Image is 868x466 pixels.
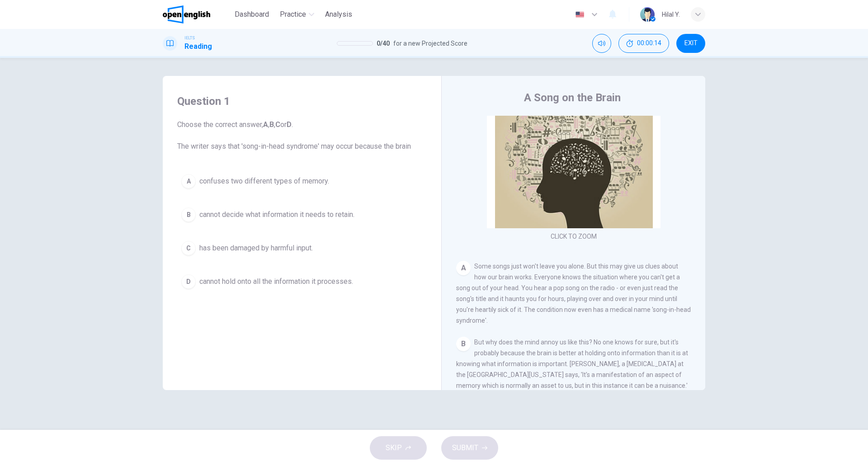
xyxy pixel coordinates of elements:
[456,337,471,351] div: B
[276,6,318,23] button: Practice
[456,263,691,324] span: Some songs just won't leave you alone. But this may give us clues about how our brain works. Ever...
[684,40,698,47] span: EXIT
[163,5,210,24] img: OpenEnglish logo
[618,34,669,53] div: Hide
[456,339,688,389] span: But why does the mind annoy us like this? No one knows for sure, but it's probably because the br...
[231,6,273,23] button: Dashboard
[280,9,306,20] span: Practice
[676,34,705,53] button: EXIT
[181,274,196,289] div: D
[592,34,611,53] div: Mute
[235,9,269,20] span: Dashboard
[181,207,196,222] div: B
[199,276,353,287] span: cannot hold onto all the information it processes.
[287,120,292,129] b: D
[269,120,274,129] b: B
[618,34,669,53] button: 00:00:14
[177,119,427,152] span: Choose the correct answer, , , or . The writer says that 'song-in-head syndrome' may occur becaus...
[177,203,427,226] button: Bcannot decide what information it needs to retain.
[181,241,196,255] div: C
[177,270,427,293] button: Dcannot hold onto all the information it processes.
[184,41,212,52] h1: Reading
[456,261,471,275] div: A
[325,9,352,20] span: Analysis
[184,35,195,41] span: IELTS
[177,94,427,108] h4: Question 1
[321,6,356,23] button: Analysis
[177,170,427,193] button: Aconfuses two different types of memory.
[574,11,585,18] img: en
[275,120,280,129] b: C
[662,9,680,20] div: Hilal Y.
[640,7,655,22] img: Profile picture
[199,176,329,187] span: confuses two different types of memory.
[163,5,231,24] a: OpenEnglish logo
[199,209,354,220] span: cannot decide what information it needs to retain.
[181,174,196,188] div: A
[263,120,268,129] b: A
[637,40,661,47] span: 00:00:14
[524,90,621,105] h4: A Song on the Brain
[199,243,313,254] span: has been damaged by harmful input.
[377,38,390,49] span: 0 / 40
[177,237,427,259] button: Chas been damaged by harmful input.
[393,38,467,49] span: for a new Projected Score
